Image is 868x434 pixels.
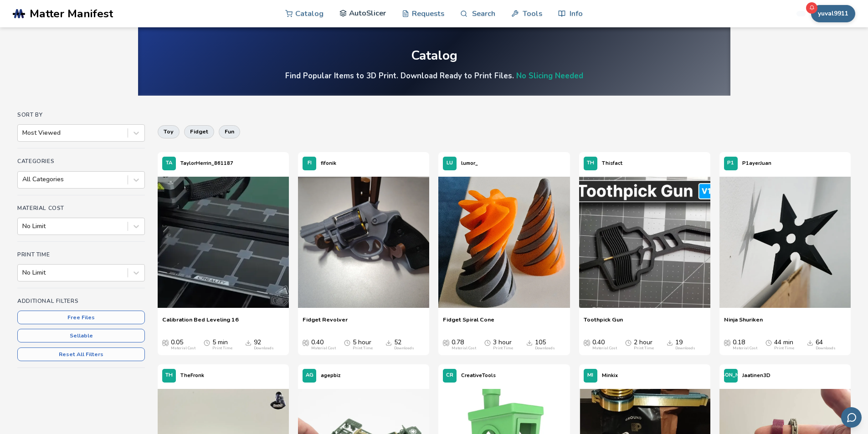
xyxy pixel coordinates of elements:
span: TA [166,160,172,166]
button: Reset All Filters [17,347,145,361]
div: 19 [675,339,695,351]
div: Downloads [535,346,555,351]
div: 44 min [774,339,794,351]
div: 0.05 [171,339,195,351]
span: LU [447,160,453,166]
div: 3 hour [493,339,513,351]
p: fifonik [321,158,336,168]
span: Average Cost [162,339,169,346]
a: Toothpick Gun [584,316,623,330]
div: 92 [254,339,274,351]
button: yuval9911 [811,5,855,22]
div: Downloads [254,346,274,351]
a: Calibration Bed Leveling 16 [162,316,239,330]
span: Average Cost [443,339,449,346]
span: Downloads [526,339,533,346]
div: 0.40 [311,339,336,351]
h4: Material Cost [17,205,145,211]
span: Downloads [245,339,252,346]
div: 0.78 [452,339,476,351]
p: TheFronk [180,371,204,380]
button: toy [158,125,180,138]
span: Average Print Time [484,339,491,346]
button: Send feedback via email [841,407,862,428]
span: Average Cost [584,339,590,346]
p: P1ayerJuan [742,158,771,168]
button: Free Files [17,311,145,324]
p: TaylorHerrin_861187 [180,158,233,168]
div: 0.40 [592,339,617,351]
div: Catalog [411,49,457,63]
span: Average Print Time [765,339,772,346]
span: Average Cost [724,339,730,346]
div: Print Time [774,346,794,351]
div: 64 [816,339,836,351]
a: Ninja Shuriken [724,316,763,330]
h4: Additional Filters [17,298,145,304]
h4: Categories [17,158,145,164]
p: agepbiz [321,371,340,380]
p: lumor_ [461,158,478,168]
div: Material Cost [311,346,336,351]
p: Thisfact [602,158,622,168]
a: Fidget Revolver [303,316,348,330]
p: CreativeTools [461,371,496,380]
span: AG [306,373,313,378]
button: Sellable [17,329,145,342]
p: Jaatinen3D [742,371,770,380]
input: Most Viewed [22,129,24,137]
button: fun [219,125,240,138]
span: Matter Manifest [30,7,113,20]
div: 52 [394,339,414,351]
span: Average Print Time [204,339,210,346]
div: Downloads [394,346,414,351]
h4: Find Popular Items to 3D Print. Download Ready to Print Files. [285,71,583,81]
span: Average Print Time [344,339,350,346]
span: MI [587,373,593,378]
div: 5 hour [353,339,373,351]
div: 2 hour [634,339,654,351]
span: Downloads [667,339,673,346]
button: fidget [184,125,214,138]
div: Print Time [634,346,654,351]
input: No Limit [22,269,24,276]
a: No Slicing Needed [516,71,583,81]
div: Material Cost [733,346,757,351]
div: Material Cost [171,346,195,351]
div: Downloads [816,346,836,351]
div: 0.18 [733,339,757,351]
span: Downloads [807,339,813,346]
h4: Print Time [17,251,145,258]
div: Print Time [353,346,373,351]
div: Print Time [493,346,513,351]
span: TH [165,373,173,378]
div: Print Time [212,346,232,351]
input: All Categories [22,176,24,183]
span: Downloads [385,339,392,346]
span: TH [587,160,594,166]
input: No Limit [22,223,24,230]
span: CR [446,373,453,378]
div: 105 [535,339,555,351]
span: Average Cost [303,339,309,346]
span: [PERSON_NAME] [709,373,752,378]
div: Material Cost [592,346,617,351]
span: P1 [727,160,734,166]
span: FI [308,160,312,166]
p: Minkix [602,371,618,380]
a: Fidget Spiral Cone [443,316,494,330]
div: Downloads [675,346,695,351]
span: Average Print Time [625,339,632,346]
h4: Sort By [17,112,145,118]
div: 5 min [212,339,232,351]
div: Material Cost [452,346,476,351]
